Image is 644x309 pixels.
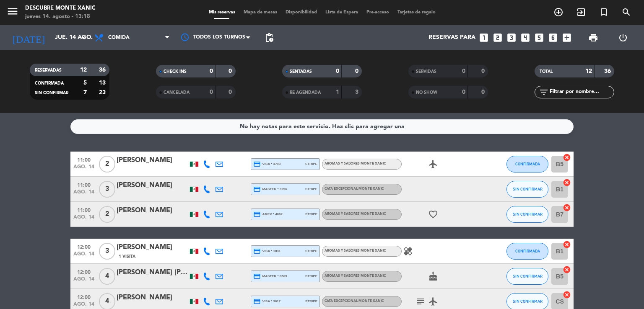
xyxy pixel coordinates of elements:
[416,70,436,74] span: SERVIDAS
[253,273,261,280] i: credit_card
[239,10,281,15] span: Mapa de mesas
[492,32,503,43] i: looks_two
[108,35,130,41] span: Comida
[462,68,465,74] strong: 0
[513,187,543,191] span: SIN CONFIRMAR
[621,7,631,17] i: search
[481,89,486,95] strong: 0
[403,246,413,256] i: healing
[481,68,486,74] strong: 0
[428,271,438,281] i: cake
[325,187,384,191] span: Cata Excepcional Monte Xanic
[325,274,386,278] span: Aromas y Sabores Monte Xanic
[599,7,609,17] i: turned_in_not
[35,68,62,72] span: RESERVADAS
[25,13,96,21] div: jueves 14. agosto - 13:18
[563,153,571,162] i: cancel
[253,160,280,168] span: visa * 3793
[576,7,586,17] i: exit_to_app
[515,249,540,253] span: CONFIRMADA
[253,211,261,218] i: credit_card
[478,32,489,43] i: looks_one
[608,25,638,50] div: LOG OUT
[73,180,94,189] span: 11:00
[515,162,540,166] span: CONFIRMADA
[563,265,571,274] i: cancel
[99,181,115,198] span: 3
[506,181,548,198] button: SIN CONFIRMAR
[506,206,548,223] button: SIN CONFIRMAR
[6,5,19,18] i: menu
[117,267,188,278] div: [PERSON_NAME] [PERSON_NAME]
[99,268,115,285] span: 4
[6,5,19,21] button: menu
[78,33,88,43] i: arrow_drop_down
[83,90,87,95] strong: 7
[549,88,614,97] input: Filtrar por nombre...
[506,32,517,43] i: looks_3
[99,243,115,260] span: 3
[253,247,280,255] span: visa * 1831
[35,91,68,95] span: SIN CONFIRMAR
[73,242,94,251] span: 12:00
[6,28,51,47] i: [DATE]
[117,155,188,166] div: [PERSON_NAME]
[99,67,107,73] strong: 36
[305,161,317,167] span: stripe
[164,90,190,95] span: CANCELADA
[553,7,563,17] i: add_circle_outline
[513,212,543,216] span: SIN CONFIRMAR
[321,10,362,15] span: Lista de Espera
[253,247,261,255] i: credit_card
[428,209,438,219] i: favorite_border
[73,276,94,286] span: ago. 14
[506,156,548,173] button: CONFIRMADA
[290,70,312,74] span: SENTADAS
[25,4,96,13] div: Descubre Monte Xanic
[164,70,187,74] span: CHECK INS
[305,273,317,279] span: stripe
[305,186,317,192] span: stripe
[281,10,321,15] span: Disponibilidad
[305,211,317,217] span: stripe
[520,32,531,43] i: looks_4
[73,292,94,301] span: 12:00
[305,248,317,254] span: stripe
[80,67,87,73] strong: 12
[618,33,628,43] i: power_settings_new
[362,10,393,15] span: Pre-acceso
[73,267,94,276] span: 12:00
[253,298,280,305] span: visa * 3617
[117,205,188,216] div: [PERSON_NAME]
[229,89,234,95] strong: 0
[229,68,234,74] strong: 0
[73,164,94,174] span: ago. 14
[336,68,339,74] strong: 0
[73,214,94,224] span: ago. 14
[99,90,107,95] strong: 23
[253,160,261,168] i: credit_card
[253,211,283,218] span: amex * 4002
[210,89,213,95] strong: 0
[325,299,384,303] span: Cata Excepcional Monte Xanic
[355,68,360,74] strong: 0
[253,298,261,305] i: credit_card
[73,189,94,199] span: ago. 14
[210,68,213,74] strong: 0
[540,70,553,74] span: TOTAL
[563,240,571,249] i: cancel
[393,10,440,15] span: Tarjetas de regalo
[585,68,592,74] strong: 12
[592,5,615,19] span: Reserva especial
[119,253,135,260] span: 1 Visita
[290,90,321,95] span: RE AGENDADA
[99,80,107,86] strong: 13
[506,268,548,285] button: SIN CONFIRMAR
[604,68,613,74] strong: 36
[73,251,94,261] span: ago. 14
[205,10,239,15] span: Mis reservas
[416,90,437,95] span: NO SHOW
[305,299,317,304] span: stripe
[506,243,548,260] button: CONFIRMADA
[547,5,570,19] span: RESERVAR MESA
